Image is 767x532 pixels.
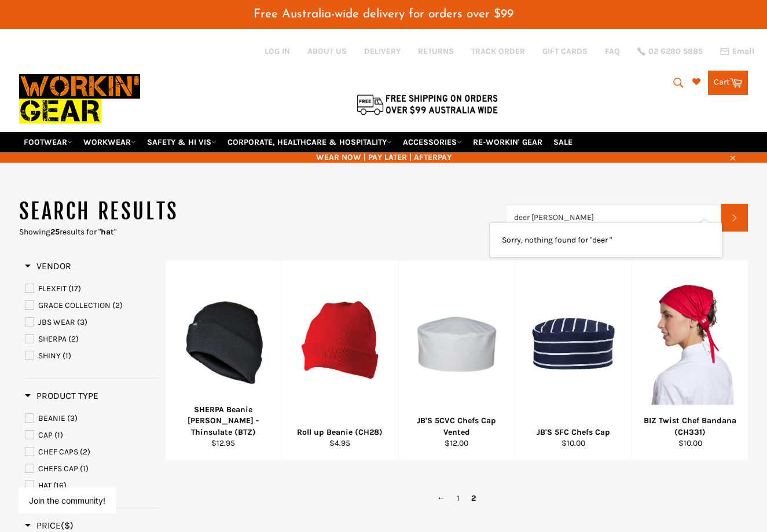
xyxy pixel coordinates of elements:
span: (1) [54,430,63,440]
a: SHINY [25,350,159,362]
span: SHERPA [38,334,67,344]
input: Search [505,204,722,232]
a: HAT [25,479,159,492]
h3: Price($) [25,520,74,531]
img: Flat $9.95 shipping Australia wide [355,92,500,116]
span: Sorry, nothing found for "deer " [502,235,612,245]
div: Roll up Beanie (CH28) [289,427,391,438]
a: Cart [708,71,748,95]
span: BEANIE [38,413,65,423]
a: BEANIE [25,412,159,425]
span: SHINY [38,351,61,361]
span: CAP [38,430,53,440]
a: FAQ [605,46,620,57]
strong: hat [101,227,114,237]
a: RE-WORKIN' GEAR [468,132,547,152]
li: No Results [490,223,722,257]
a: TRACK ORDER [471,46,525,57]
a: 1 [451,490,465,507]
span: 2 [465,490,482,507]
span: (17) [68,284,81,293]
a: JB'S 5CVC Chefs Cap VentedJB'S 5CVC Chefs Cap Vented$12.00 [398,261,515,461]
a: Log in [265,46,290,56]
a: SHERPA [25,333,159,346]
span: JBS WEAR [38,317,75,327]
span: Vendor [25,261,71,271]
a: 02 6280 5885 [637,47,703,56]
strong: 25 [50,227,60,237]
span: CHEFS CAP [38,464,78,474]
h3: Vendor [25,261,71,272]
span: FLEXFIT [38,284,67,293]
button: Join the community! [29,496,105,505]
a: ← [431,490,451,507]
div: JB'S 5CVC Chefs Cap Vented [406,415,508,438]
a: GIFT CARDS [542,46,588,57]
span: WEAR NOW | PAY LATER | AFTERPAY [19,152,748,163]
p: Showing results for " " [19,226,505,237]
span: GRACE COLLECTION [38,300,111,310]
span: HAT [38,480,52,490]
span: Product Type [25,390,98,401]
span: Price [25,520,74,531]
h1: Search results [19,197,505,226]
a: FOOTWEAR [19,132,77,152]
div: SHERPA Beanie [PERSON_NAME] - Thinsulate (BTZ) [173,404,274,438]
span: Email [732,47,754,56]
span: 02 6280 5885 [648,47,703,56]
a: BIZ Twist Chef Bandana (CH331)BIZ Twist Chef Bandana (CH331)$10.00 [632,261,748,461]
span: (16) [53,480,67,490]
a: ACCESSORIES [398,132,467,152]
a: Roll up Beanie (CH28)Roll up Beanie (CH28)$4.95 [281,261,398,461]
span: ($) [61,520,74,531]
a: Email [720,47,754,56]
div: JB'S 5FC Chefs Cap [523,427,625,438]
a: SALE [549,132,577,152]
a: JB'S 5FC Chefs CapJB'S 5FC Chefs Cap$10.00 [515,261,632,461]
a: FLEXFIT [25,282,159,295]
img: Workin Gear leaders in Workwear, Safety Boots, PPE, Uniforms. Australia's No.1 in Workwear [19,66,140,131]
h3: Product Type [25,390,98,402]
span: CHEF CAPS [38,447,78,457]
span: (1) [80,464,89,474]
a: SAFETY & HI VIS [142,132,221,152]
a: ABOUT US [307,46,347,57]
span: (3) [67,413,78,423]
a: GRACE COLLECTION [25,299,159,312]
span: (2) [112,300,123,310]
a: CHEFS CAP [25,463,159,475]
a: DELIVERY [364,46,401,57]
a: WORKWEAR [79,132,141,152]
a: JBS WEAR [25,316,159,329]
span: (1) [63,351,71,361]
a: CORPORATE, HEALTHCARE & HOSPITALITY [223,132,397,152]
span: Free Australia-wide delivery for orders over $99 [254,8,513,20]
div: BIZ Twist Chef Bandana (CH331) [639,415,741,438]
a: SHERPA Beanie Tenzing - Thinsulate (BTZ)SHERPA Beanie [PERSON_NAME] - Thinsulate (BTZ)$12.95 [165,261,282,461]
a: CHEF CAPS [25,446,159,458]
a: RETURNS [418,46,454,57]
span: (2) [68,334,79,344]
a: CAP [25,429,159,442]
span: (2) [80,447,90,457]
span: (3) [77,317,87,327]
